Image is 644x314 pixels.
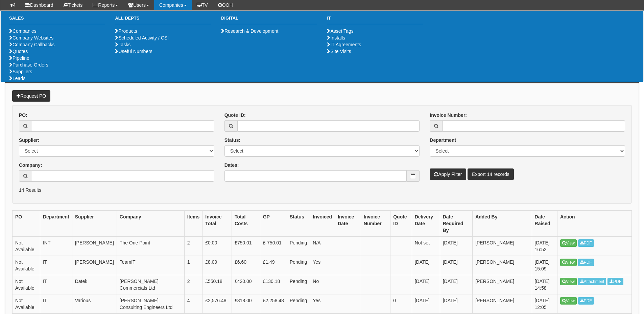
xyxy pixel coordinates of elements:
[9,28,37,34] a: Companies
[202,275,232,294] td: £550.18
[13,236,40,256] td: Not Available
[115,28,137,34] a: Products
[19,187,625,193] p: 14 Results
[224,162,239,168] label: Dates:
[327,49,351,54] a: Site Visits
[412,275,440,294] td: [DATE]
[327,42,361,47] a: IT Agreements
[560,297,577,305] a: View
[19,137,40,143] label: Supplier:
[578,278,606,285] a: Attachment
[287,275,310,294] td: Pending
[232,275,260,294] td: £420.00
[19,162,42,168] label: Company:
[557,210,632,236] th: Action
[412,210,440,236] th: Delivery Date
[117,294,184,313] td: [PERSON_NAME] Consulting Engineers Ltd
[310,275,335,294] td: No
[310,256,335,275] td: Yes
[310,210,335,236] th: Invoiced
[232,256,260,275] td: £6.60
[202,210,232,236] th: Invoice Total
[9,16,105,24] h3: Sales
[115,16,211,24] h3: All Depts
[390,210,412,236] th: Quote ID
[13,210,40,236] th: PO
[9,62,48,68] a: Purchase Orders
[19,112,27,119] label: PO:
[327,28,353,34] a: Asset Tags
[412,256,440,275] td: [DATE]
[390,294,412,313] td: 0
[260,236,287,256] td: £-750.01
[361,210,390,236] th: Invoice Number
[327,35,345,41] a: Installs
[287,236,310,256] td: Pending
[72,294,117,313] td: Various
[473,210,532,236] th: Added By
[40,294,72,313] td: IT
[560,259,577,266] a: View
[473,256,532,275] td: [PERSON_NAME]
[202,294,232,313] td: £2,576.48
[40,275,72,294] td: IT
[9,35,53,41] a: Company Websites
[232,236,260,256] td: £750.01
[232,210,260,236] th: Total Costs
[473,275,532,294] td: [PERSON_NAME]
[260,294,287,313] td: £2,258.48
[412,236,440,256] td: Not set
[578,297,594,305] a: PDF
[412,294,440,313] td: [DATE]
[532,256,557,275] td: [DATE] 15:09
[117,210,184,236] th: Company
[560,239,577,247] a: View
[115,35,169,41] a: Scheduled Activity / CSI
[72,275,117,294] td: Datek
[440,236,472,256] td: [DATE]
[40,256,72,275] td: IT
[72,256,117,275] td: [PERSON_NAME]
[310,236,335,256] td: N/A
[440,275,472,294] td: [DATE]
[473,236,532,256] td: [PERSON_NAME]
[232,294,260,313] td: £318.00
[184,256,202,275] td: 1
[440,210,472,236] th: Date Required By
[335,210,361,236] th: Invoice Date
[560,278,577,285] a: View
[224,137,240,143] label: Status:
[287,294,310,313] td: Pending
[72,236,117,256] td: [PERSON_NAME]
[287,210,310,236] th: Status
[310,294,335,313] td: Yes
[117,275,184,294] td: [PERSON_NAME] Commercials Ltd
[221,16,317,24] h3: Digital
[13,294,40,313] td: Not Available
[578,239,594,247] a: PDF
[260,256,287,275] td: £1.49
[9,76,25,81] a: Leads
[440,294,472,313] td: [DATE]
[607,278,623,285] a: PDF
[184,236,202,256] td: 2
[9,55,29,61] a: Pipeline
[221,28,279,34] a: Research & Development
[117,236,184,256] td: The One Point
[430,168,466,180] button: Apply Filter
[260,210,287,236] th: GP
[13,256,40,275] td: Not Available
[468,168,514,180] a: Export 14 records
[578,259,594,266] a: PDF
[117,256,184,275] td: TeamIT
[9,42,55,47] a: Company Callbacks
[12,90,50,102] a: Request PO
[430,112,467,119] label: Invoice Number:
[40,236,72,256] td: INT
[184,294,202,313] td: 4
[184,275,202,294] td: 2
[13,275,40,294] td: Not Available
[115,49,152,54] a: Useful Numbers
[202,236,232,256] td: £0.00
[72,210,117,236] th: Supplier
